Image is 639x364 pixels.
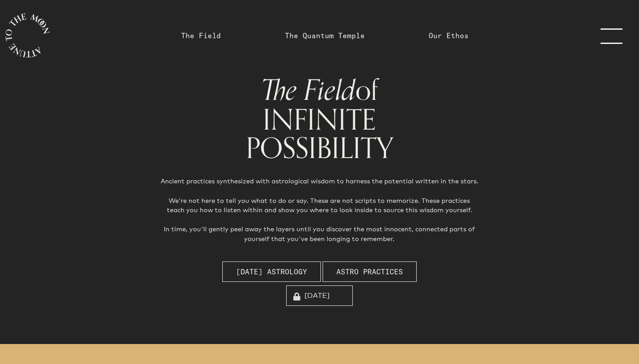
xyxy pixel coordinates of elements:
p: Ancient practices synthesized with astrological wisdom to harness the potential written in the st... [160,176,478,243]
h1: of INFINITE POSSIBILITY [146,75,493,162]
a: The Field [181,30,221,41]
a: The Quantum Temple [285,30,365,41]
button: Astro Practices [323,261,417,282]
span: Astro Practices [336,266,403,277]
a: Our Ethos [429,30,469,41]
span: The Field [261,67,355,114]
button: [DATE] Astrology [222,261,321,282]
span: [DATE] Astrology [236,266,307,277]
